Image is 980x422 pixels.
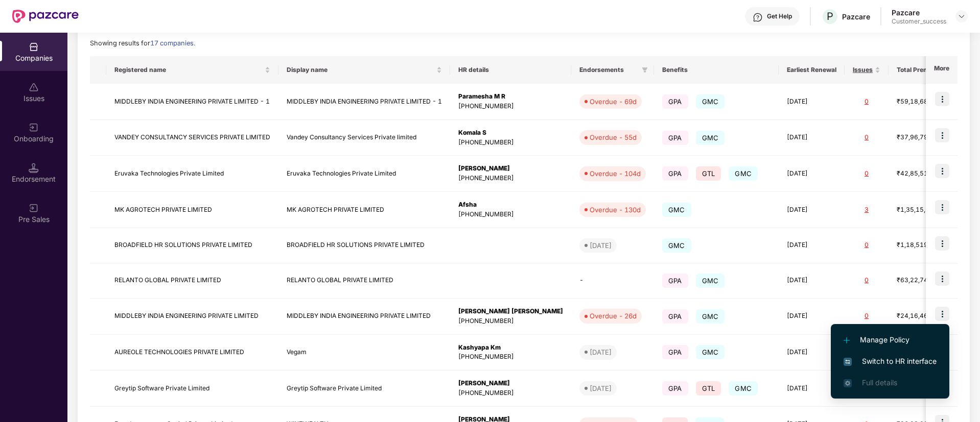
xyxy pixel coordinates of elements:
[106,192,278,228] td: MK AGROTECH PRIVATE LIMITED
[590,168,641,179] div: Overdue - 104d
[450,56,571,84] th: HR details
[844,334,937,345] span: Manage Policy
[590,205,641,215] div: Overdue - 130d
[458,307,563,316] div: [PERSON_NAME] [PERSON_NAME]
[458,173,563,183] div: [PHONE_NUMBER]
[458,210,563,219] div: [PHONE_NUMBER]
[897,66,940,74] span: Total Premium
[662,203,691,217] span: GMC
[696,166,721,181] span: GTL
[853,240,880,250] div: 0
[106,263,278,299] td: RELANTO GLOBAL PRIVATE LIMITED
[729,381,758,395] span: GMC
[106,370,278,407] td: Greytip Software Private Limited
[844,356,937,367] span: Switch to HR interface
[897,97,948,107] div: ₹59,18,680.58
[696,131,725,145] span: GMC
[897,169,948,179] div: ₹42,85,519.76
[90,39,195,47] span: Showing results for
[106,120,278,156] td: VANDEY CONSULTANCY SERVICES PRIVATE LIMITED
[278,370,450,407] td: Greytip Software Private Limited
[853,205,880,215] div: 3
[779,120,845,156] td: [DATE]
[662,345,688,359] span: GPA
[935,200,949,214] img: icon
[662,94,688,109] span: GPA
[150,39,195,47] span: 17 companies.
[779,56,845,84] th: Earliest Renewal
[696,345,725,359] span: GMC
[935,307,949,321] img: icon
[842,12,870,21] div: Pazcare
[640,64,650,76] span: filter
[642,67,648,73] span: filter
[853,66,873,74] span: Issues
[590,132,637,142] div: Overdue - 55d
[935,236,949,251] img: icon
[897,133,948,142] div: ₹37,96,798.68
[779,192,845,228] td: [DATE]
[853,97,880,107] div: 0
[278,263,450,299] td: RELANTO GLOBAL PRIVATE LIMITED
[654,56,779,84] th: Benefits
[662,381,688,395] span: GPA
[892,8,946,17] div: Pazcare
[827,10,833,22] span: P
[862,378,897,387] span: Full details
[897,311,948,321] div: ₹24,16,467.72
[458,92,563,102] div: Paramesha M R
[29,163,39,173] img: svg+xml;base64,PHN2ZyB3aWR0aD0iMTQuNSIgaGVpZ2h0PSIxNC41IiB2aWV3Qm94PSIwIDAgMTYgMTYiIGZpbGw9Im5vbm...
[844,358,852,366] img: svg+xml;base64,PHN2ZyB4bWxucz0iaHR0cDovL3d3dy53My5vcmcvMjAwMC9zdmciIHdpZHRoPSIxNiIgaGVpZ2h0PSIxNi...
[662,274,688,288] span: GPA
[458,138,563,147] div: [PHONE_NUMBER]
[590,96,637,107] div: Overdue - 69d
[278,335,450,371] td: Vegam
[106,156,278,192] td: Eruvaka Technologies Private Limited
[853,311,880,321] div: 0
[662,309,688,324] span: GPA
[853,276,880,285] div: 0
[779,370,845,407] td: [DATE]
[590,311,637,321] div: Overdue - 26d
[106,335,278,371] td: AUREOLE TECHNOLOGIES PRIVATE LIMITED
[779,299,845,335] td: [DATE]
[571,263,654,299] td: -
[287,66,434,74] span: Display name
[767,12,792,20] div: Get Help
[753,12,763,22] img: svg+xml;base64,PHN2ZyBpZD0iSGVscC0zMngzMiIgeG1sbnM9Imh0dHA6Ly93d3cudzMub3JnLzIwMDAvc3ZnIiB3aWR0aD...
[779,228,845,263] td: [DATE]
[278,84,450,120] td: MIDDLEBY INDIA ENGINEERING PRIVATE LIMITED - 1
[897,276,948,285] div: ₹63,22,746.8
[844,337,850,343] img: svg+xml;base64,PHN2ZyB4bWxucz0iaHR0cDovL3d3dy53My5vcmcvMjAwMC9zdmciIHdpZHRoPSIxMi4yMDEiIGhlaWdodD...
[779,335,845,371] td: [DATE]
[590,347,612,357] div: [DATE]
[696,381,721,395] span: GTL
[729,166,758,181] span: GMC
[662,166,688,181] span: GPA
[278,56,450,84] th: Display name
[696,274,725,288] span: GMC
[278,192,450,228] td: MK AGROTECH PRIVATE LIMITED
[106,299,278,335] td: MIDDLEBY INDIA ENGINEERING PRIVATE LIMITED
[935,271,949,286] img: icon
[458,352,563,362] div: [PHONE_NUMBER]
[12,10,79,23] img: New Pazcare Logo
[662,238,691,253] span: GMC
[458,164,563,173] div: [PERSON_NAME]
[106,228,278,263] td: BROADFIELD HR SOLUTIONS PRIVATE LIMITED
[106,84,278,120] td: MIDDLEBY INDIA ENGINEERING PRIVATE LIMITED - 1
[590,383,612,393] div: [DATE]
[458,388,563,398] div: [PHONE_NUMBER]
[590,240,612,251] div: [DATE]
[889,56,956,84] th: Total Premium
[458,200,563,210] div: Afsha
[892,17,946,26] div: Customer_success
[935,92,949,106] img: icon
[958,12,966,20] img: svg+xml;base64,PHN2ZyBpZD0iRHJvcGRvd24tMzJ4MzIiIHhtbG5zPSJodHRwOi8vd3d3LnczLm9yZy8yMDAwL3N2ZyIgd2...
[935,164,949,178] img: icon
[845,56,889,84] th: Issues
[106,56,278,84] th: Registered name
[779,156,845,192] td: [DATE]
[853,169,880,179] div: 0
[662,131,688,145] span: GPA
